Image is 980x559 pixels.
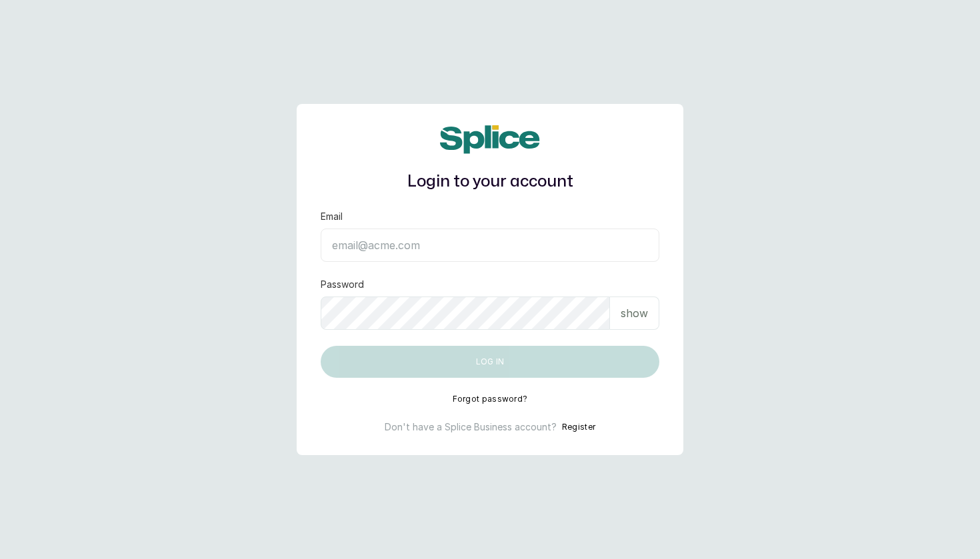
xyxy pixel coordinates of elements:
label: Password [321,278,364,291]
p: show [621,305,648,321]
button: Forgot password? [453,394,528,404]
button: Log in [321,346,659,378]
p: Don't have a Splice Business account? [385,420,557,434]
input: email@acme.com [321,229,659,262]
label: Email [321,210,343,223]
button: Register [562,420,595,434]
h1: Login to your account [321,170,659,194]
